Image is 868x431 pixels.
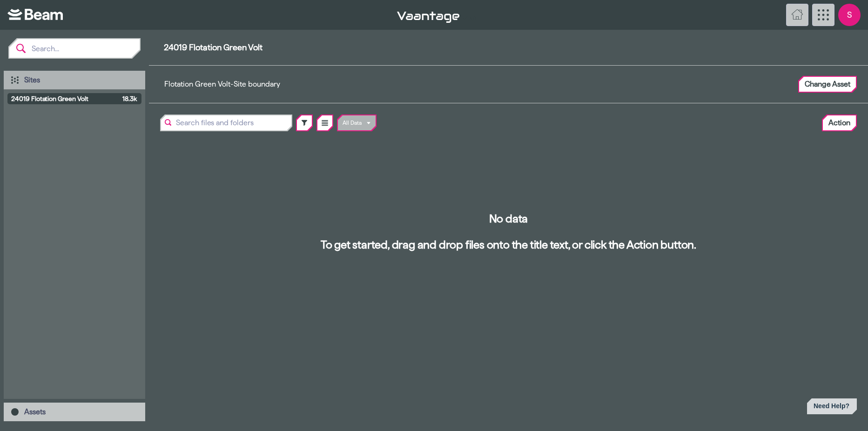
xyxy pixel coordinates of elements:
img: Vaantage - Home [397,12,460,23]
button: App Menu [812,4,834,26]
p: No data [239,211,778,226]
button: Change Asset [799,77,856,92]
span: 18.3k [122,94,137,103]
span: 24019 Flotation Green Volt [11,94,119,103]
img: Beam - Home [7,9,63,20]
div: Account Menu [838,4,861,26]
span: Sites [24,76,40,84]
div: Main browser view [149,139,868,325]
span: S [838,4,861,26]
button: Action [823,115,856,130]
div: v 1.3.0 [397,9,783,20]
p: To get started, drag and drop files onto the title text, or click the Action button. [239,237,778,252]
iframe: Help widget launcher [788,395,861,421]
span: Assets [24,408,46,416]
button: List Mode [317,115,332,130]
button: 24019 Flotation Green Volt [164,40,262,55]
button: Flotation Green Volt-Site boundary [160,75,284,94]
input: Search files and folders [161,115,291,130]
button: Filter [297,115,312,130]
button: Home [786,4,808,26]
input: Search... [26,39,140,58]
